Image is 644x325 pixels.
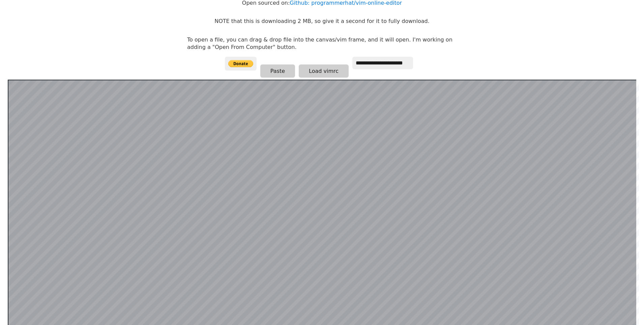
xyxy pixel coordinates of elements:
[299,64,349,78] button: Load vimrc
[260,64,295,78] button: Paste
[214,18,429,25] p: NOTE that this is downloading 2 MB, so give it a second for it to fully download.
[187,36,457,51] p: To open a file, you can drag & drop file into the canvas/vim frame, and it will open. I'm working...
